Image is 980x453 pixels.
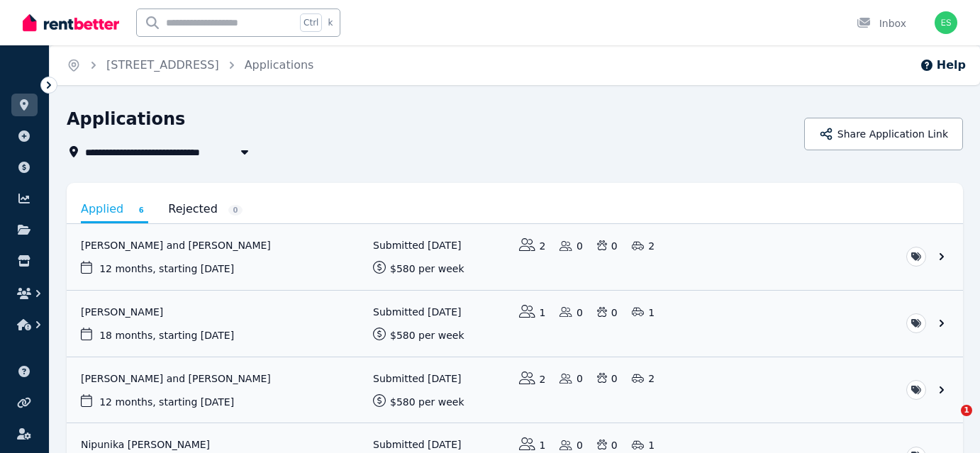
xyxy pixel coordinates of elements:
button: Share Application Link [804,118,963,150]
a: View application: Filippo Teta and Matteo Fantinato [67,357,963,423]
span: 6 [134,205,148,216]
a: Applied [81,197,148,223]
span: 1 [961,405,972,416]
a: [STREET_ADDRESS] [106,58,219,72]
iframe: Intercom live chat [932,405,966,439]
a: View application: Junita Wopereis and Jonty Griffiths [67,224,963,290]
a: Applications [245,58,314,72]
span: Ctrl [300,13,322,32]
a: View application: Ian Lewis [67,291,963,357]
div: Inbox [857,16,906,30]
nav: Breadcrumb [50,45,330,85]
span: k [328,17,333,28]
img: RentBetter [23,12,119,33]
span: 0 [228,205,243,216]
a: Rejected [168,197,243,221]
h1: Applications [67,108,185,130]
img: Elaine Sheeley [935,11,957,34]
button: Help [920,57,966,74]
